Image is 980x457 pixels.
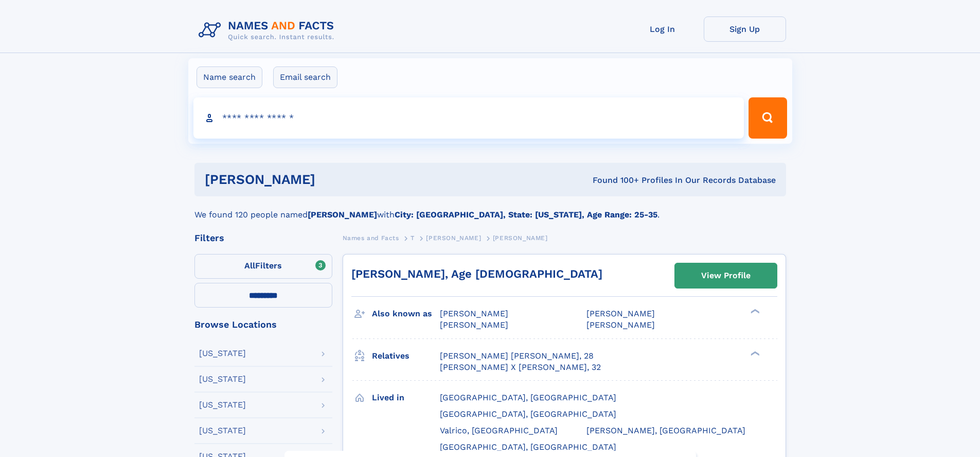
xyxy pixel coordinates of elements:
span: T [411,234,415,242]
span: [PERSON_NAME], [GEOGRAPHIC_DATA] [586,426,745,435]
span: [PERSON_NAME] [586,320,655,330]
h3: Lived in [372,389,440,407]
button: Search Button [749,97,787,139]
label: Name search [197,66,262,88]
a: [PERSON_NAME] [426,231,481,244]
a: Names and Facts [343,231,399,244]
div: Browse Locations [194,320,332,329]
span: [GEOGRAPHIC_DATA], [GEOGRAPHIC_DATA] [440,409,616,419]
span: [GEOGRAPHIC_DATA], [GEOGRAPHIC_DATA] [440,393,616,402]
a: T [411,231,415,244]
div: ❯ [748,350,760,357]
div: Found 100+ Profiles In Our Records Database [454,175,776,186]
a: [PERSON_NAME], Age [DEMOGRAPHIC_DATA] [351,267,602,280]
div: We found 120 people named with . [194,196,786,221]
a: View Profile [675,263,777,288]
div: [US_STATE] [199,427,246,435]
div: ❯ [748,308,760,315]
div: [US_STATE] [199,349,246,358]
label: Filters [194,254,332,279]
h3: Also known as [372,305,440,323]
span: [PERSON_NAME] [586,309,655,318]
span: [PERSON_NAME] [440,320,508,330]
div: View Profile [701,264,751,287]
span: [PERSON_NAME] [426,234,481,242]
b: [PERSON_NAME] [308,210,377,219]
span: [PERSON_NAME] [440,309,508,318]
input: search input [193,97,744,139]
div: Filters [194,233,332,243]
a: Sign Up [704,16,786,42]
img: Logo Names and Facts [194,16,343,44]
span: [GEOGRAPHIC_DATA], [GEOGRAPHIC_DATA] [440,442,616,452]
a: Log In [621,16,704,42]
span: Valrico, [GEOGRAPHIC_DATA] [440,426,558,435]
h3: Relatives [372,347,440,365]
label: Email search [273,66,337,88]
b: City: [GEOGRAPHIC_DATA], State: [US_STATE], Age Range: 25-35 [395,210,657,219]
span: All [244,261,255,270]
a: [PERSON_NAME] [PERSON_NAME], 28 [440,350,594,362]
a: [PERSON_NAME] X [PERSON_NAME], 32 [440,362,601,373]
span: [PERSON_NAME] [493,234,548,242]
div: [US_STATE] [199,375,246,383]
div: [US_STATE] [199,401,246,409]
h1: [PERSON_NAME] [205,173,454,186]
